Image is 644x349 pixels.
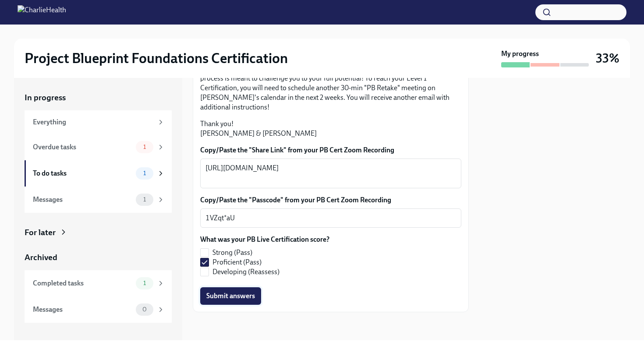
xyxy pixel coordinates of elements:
[25,92,172,103] a: In progress
[33,305,132,314] div: Messages
[33,117,153,127] div: Everything
[205,213,456,223] textarea: 1VZqt*aU
[138,196,151,203] span: 1
[25,252,172,263] a: Archived
[33,142,132,152] div: Overdue tasks
[200,287,261,305] button: Submit answers
[212,267,280,277] span: Developing (Reassess)
[200,64,461,112] p: Note: if you received a "Developing (Reasses)" score, don't get disheartened--this process is mea...
[25,110,172,134] a: Everything
[33,278,132,288] div: Completed tasks
[25,227,172,238] a: For later
[25,270,172,296] a: Completed tasks1
[200,119,461,138] p: Thank you! [PERSON_NAME] & [PERSON_NAME]
[206,292,255,300] span: Submit answers
[212,248,252,257] span: Strong (Pass)
[200,145,461,155] label: Copy/Paste the "Share Link" from your PB Cert Zoom Recording
[25,49,288,67] h2: Project Blueprint Foundations Certification
[200,195,461,205] label: Copy/Paste the "Passcode" from your PB Cert Zoom Recording
[212,257,262,267] span: Proficient (Pass)
[33,169,132,178] div: To do tasks
[138,144,151,150] span: 1
[25,187,172,213] a: Messages1
[25,160,172,187] a: To do tasks1
[33,195,132,204] div: Messages
[205,163,456,184] textarea: [URL][DOMAIN_NAME]
[138,170,151,176] span: 1
[25,134,172,160] a: Overdue tasks1
[596,50,619,66] h3: 33%
[200,235,329,244] label: What was your PB Live Certification score?
[18,5,66,19] img: CharlieHealth
[138,280,151,286] span: 1
[137,306,152,313] span: 0
[501,49,539,59] strong: My progress
[25,227,56,238] div: For later
[25,296,172,323] a: Messages0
